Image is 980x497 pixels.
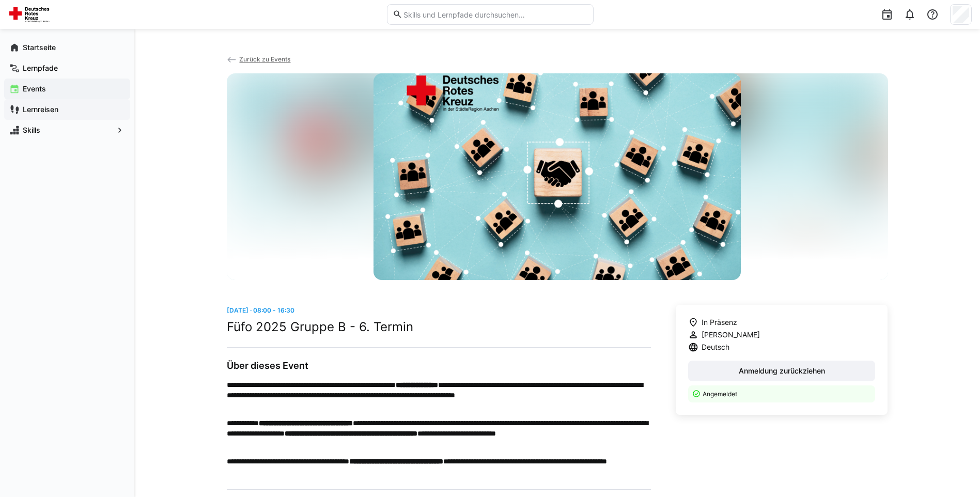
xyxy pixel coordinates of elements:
span: [DATE] · 08:00 - 16:30 [227,306,294,314]
span: [PERSON_NAME] [702,330,760,340]
span: In Präsenz [702,317,737,328]
span: Anmeldung zurückziehen [737,366,827,376]
span: Zurück zu Events [239,55,290,63]
input: Skills und Lernpfade durchsuchen… [402,10,587,19]
button: Anmeldung zurückziehen [688,361,876,381]
a: Zurück zu Events [227,55,291,63]
h3: Über dieses Event [227,360,651,371]
h2: Füfo 2025 Gruppe B - 6. Termin [227,319,651,335]
p: Angemeldet [703,390,869,398]
span: Deutsch [702,342,729,352]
